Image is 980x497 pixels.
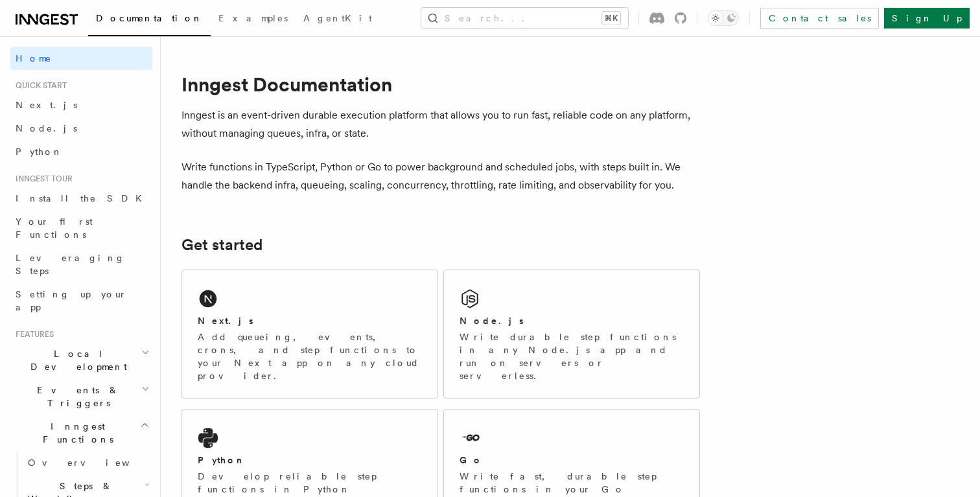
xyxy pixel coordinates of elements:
[460,454,483,467] h2: Go
[181,158,700,194] p: Write functions in TypeScript, Python or Go to power background and scheduled jobs, with steps bu...
[10,347,141,373] span: Local Development
[10,47,152,70] a: Home
[16,146,63,157] span: Python
[10,174,73,184] span: Inngest tour
[16,100,77,110] span: Next.js
[602,12,620,25] kbd: ⌘K
[96,13,203,23] span: Documentation
[181,73,700,96] h1: Inngest Documentation
[10,342,152,378] button: Local Development
[303,13,372,23] span: AgentKit
[23,451,152,474] a: Overview
[10,378,152,415] button: Events & Triggers
[198,314,253,327] h2: Next.js
[10,246,152,283] a: Leveraging Steps
[708,10,739,26] button: Toggle dark mode
[296,4,380,35] a: AgentKit
[198,330,422,382] p: Add queueing, events, crons, and step functions to your Next app on any cloud provider.
[181,270,438,399] a: Next.jsAdd queueing, events, crons, and step functions to your Next app on any cloud provider.
[421,8,628,29] button: Search...⌘K
[16,253,125,276] span: Leveraging Steps
[10,415,152,451] button: Inngest Functions
[16,52,52,65] span: Home
[181,106,700,143] p: Inngest is an event-driven durable execution platform that allows you to run fast, reliable code ...
[10,283,152,319] a: Setting up your app
[10,187,152,210] a: Install the SDK
[198,454,246,467] h2: Python
[10,93,152,117] a: Next.js
[460,330,684,382] p: Write durable step functions in any Node.js app and run on servers or serverless.
[10,117,152,140] a: Node.js
[16,193,150,203] span: Install the SDK
[10,329,54,340] span: Features
[181,236,262,254] a: Get started
[760,8,879,29] a: Contact sales
[884,8,970,29] a: Sign Up
[88,4,211,36] a: Documentation
[10,420,140,446] span: Inngest Functions
[10,384,141,410] span: Events & Triggers
[28,457,161,468] span: Overview
[16,216,93,240] span: Your first Functions
[16,289,127,312] span: Setting up your app
[443,270,700,399] a: Node.jsWrite durable step functions in any Node.js app and run on servers or serverless.
[10,210,152,246] a: Your first Functions
[218,13,288,23] span: Examples
[16,123,77,133] span: Node.js
[460,314,524,327] h2: Node.js
[211,4,296,35] a: Examples
[10,80,67,91] span: Quick start
[10,140,152,163] a: Python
